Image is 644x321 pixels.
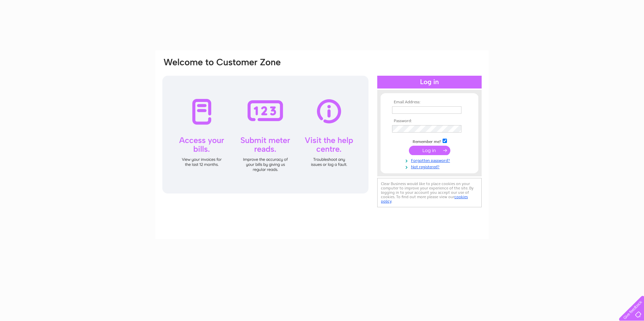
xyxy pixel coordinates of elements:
[390,138,469,144] td: Remember me?
[390,119,469,123] th: Password:
[392,157,469,163] a: Forgotten password?
[392,163,469,170] a: Not registered?
[381,194,468,204] a: cookies policy
[409,146,450,155] input: Submit
[390,100,469,105] th: Email Address:
[377,178,482,207] div: Clear Business would like to place cookies on your computer to improve your experience of the sit...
